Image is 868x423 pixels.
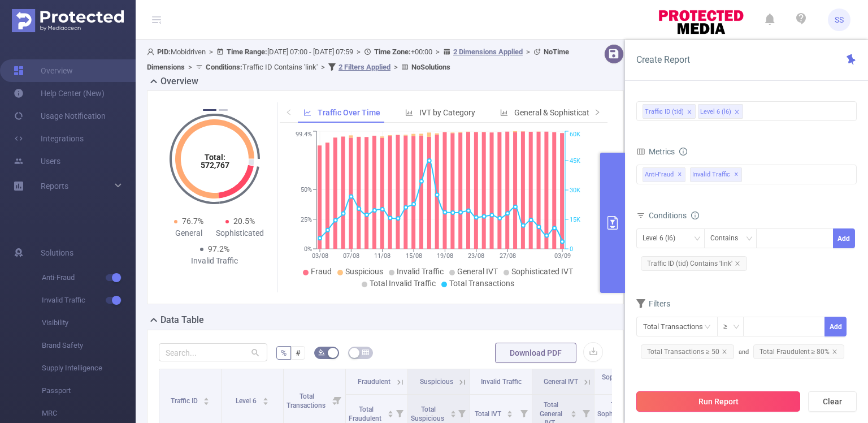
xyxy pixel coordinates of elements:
[554,252,570,260] tspan: 03/09
[507,409,513,412] i: icon: caret-up
[645,105,684,119] div: Traffic ID (tid)
[233,217,255,226] span: 20.5%
[687,109,692,116] i: icon: close
[507,413,513,416] i: icon: caret-down
[649,211,699,220] span: Conditions
[387,409,394,416] div: Sort
[208,244,229,253] span: 97.2%
[457,267,498,276] span: General IVT
[42,312,136,334] span: Visibility
[203,400,210,404] i: icon: caret-down
[14,150,60,172] a: Users
[453,48,523,56] u: 2 Dimensions Applied
[358,378,390,386] span: Fraudulent
[571,409,577,412] i: icon: caret-up
[342,252,359,260] tspan: 07/08
[436,252,453,260] tspan: 19/08
[318,108,380,117] span: Traffic Over Time
[514,108,656,117] span: General & Sophisticated IVT by Category
[219,109,228,111] button: 2
[570,245,573,253] tspan: 0
[753,344,845,359] span: Total Fraudulent ≥ 80%
[171,397,199,405] span: Traffic ID
[42,334,136,357] span: Brand Safety
[691,212,699,219] i: icon: info-circle
[236,397,258,405] span: Level 6
[147,48,569,71] span: Mobidriven [DATE] 07:00 - [DATE] 07:59 +00:00
[349,405,383,422] span: Total Fraudulent
[200,161,229,170] tspan: 572,767
[570,216,580,223] tspan: 15K
[370,279,436,288] span: Total Invalid Traffic
[14,105,106,127] a: Usage Notification
[735,261,740,266] i: icon: close
[746,235,753,243] i: icon: down
[12,9,124,32] img: Protected Media
[203,109,216,111] button: 1
[544,378,578,386] span: General IVT
[832,349,837,355] i: icon: close
[571,413,577,416] i: icon: caret-down
[318,349,325,356] i: icon: bg-colors
[159,343,267,361] input: Search...
[511,267,573,276] span: Sophisticated IVT
[643,104,696,119] li: Traffic ID (tid)
[570,409,577,416] div: Sort
[318,63,328,71] span: >
[227,48,267,56] b: Time Range:
[262,396,268,399] i: icon: caret-up
[419,108,475,117] span: IVT by Category
[311,252,328,260] tspan: 03/08
[570,157,580,165] tspan: 45K
[285,109,292,115] i: icon: left
[206,63,318,71] span: Traffic ID Contains 'link'
[287,392,327,409] span: Total Transactions
[636,147,675,156] span: Metrics
[206,48,216,56] span: >
[215,227,266,239] div: Sophisticated
[41,182,68,191] span: Reports
[500,109,508,116] i: icon: bar-chart
[14,59,73,82] a: Overview
[835,8,844,31] span: SS
[387,413,393,416] i: icon: caret-down
[450,413,456,416] i: icon: caret-down
[824,317,847,336] button: Add
[506,409,513,416] div: Sort
[157,48,171,56] b: PID:
[499,252,515,260] tspan: 27/08
[397,267,444,276] span: Invalid Traffic
[420,378,453,386] span: Suspicious
[42,357,136,379] span: Supply Intelligence
[643,229,683,248] div: Level 6 (l6)
[449,279,514,288] span: Total Transactions
[636,299,670,308] span: Filters
[678,168,682,182] span: ✕
[182,217,203,226] span: 76.7%
[203,396,210,403] div: Sort
[42,289,136,312] span: Invalid Traffic
[450,409,456,412] i: icon: caret-up
[374,48,411,56] b: Time Zone:
[641,256,747,271] span: Traffic ID (tid) Contains 'link'
[189,255,240,267] div: Invalid Traffic
[301,216,312,223] tspan: 25%
[405,109,413,116] i: icon: bar-chart
[722,349,727,355] i: icon: close
[163,227,215,239] div: General
[411,405,446,422] span: Total Suspicious
[42,379,136,402] span: Passport
[42,266,136,289] span: Anti-Fraud
[296,131,312,139] tspan: 99.4%
[311,267,332,276] span: Fraud
[338,63,390,71] u: 2 Filters Applied
[602,373,643,390] span: Sophisticated IVT
[833,228,855,248] button: Add
[698,104,743,119] li: Level 6 (l6)
[345,267,383,276] span: Suspicious
[734,168,739,182] span: ✕
[636,54,690,65] span: Create Report
[362,349,369,356] i: icon: table
[281,348,287,357] span: %
[14,82,105,105] a: Help Center (New)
